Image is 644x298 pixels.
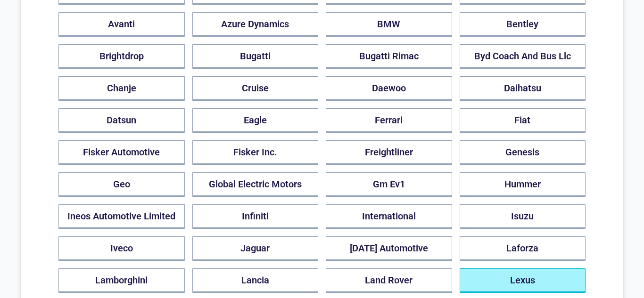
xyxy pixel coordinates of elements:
button: Byd Coach And Bus Llc [460,44,586,69]
button: Azure Dynamics [192,12,319,37]
button: Laforza [460,236,586,261]
button: Genesis [460,140,586,165]
button: BMW [326,12,452,37]
button: Geo [58,172,185,197]
button: Freightliner [326,140,452,165]
button: Iveco [58,236,185,261]
button: Infiniti [192,204,319,229]
button: Cruise [192,76,319,101]
button: Lamborghini [58,268,185,293]
button: Bugatti Rimac [326,44,452,69]
button: Gm Ev1 [326,172,452,197]
button: Global Electric Motors [192,172,319,197]
button: Brightdrop [58,44,185,69]
button: Daihatsu [460,76,586,101]
button: Jaguar [192,236,319,261]
button: Isuzu [460,204,586,229]
button: Lancia [192,268,319,293]
button: Hummer [460,172,586,197]
button: Ineos Automotive Limited [58,204,185,229]
button: Eagle [192,108,319,133]
button: Fiat [460,108,586,133]
button: International [326,204,452,229]
button: Land Rover [326,268,452,293]
button: Chanje [58,76,185,101]
button: Bentley [460,12,586,37]
button: Fisker Inc. [192,140,319,165]
button: Bugatti [192,44,319,69]
button: Avanti [58,12,185,37]
button: Daewoo [326,76,452,101]
button: Datsun [58,108,185,133]
button: Ferrari [326,108,452,133]
button: Lexus [460,268,586,293]
button: Fisker Automotive [58,140,185,165]
button: [DATE] Automotive [326,236,452,261]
